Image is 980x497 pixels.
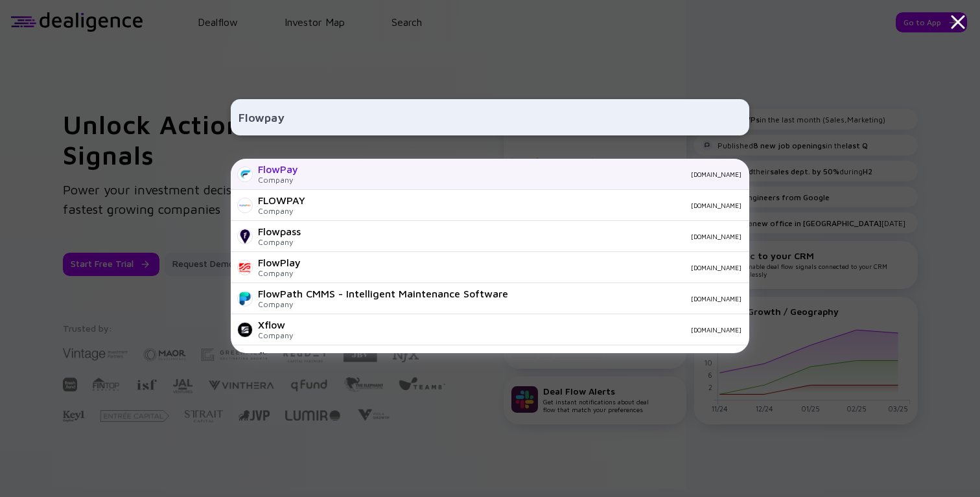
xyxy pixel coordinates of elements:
[258,268,301,278] div: Company
[258,175,298,185] div: Company
[309,170,741,178] div: [DOMAIN_NAME]
[258,319,293,330] div: Xflow
[311,264,741,272] div: [DOMAIN_NAME]
[258,194,305,206] div: FLOWPAY
[258,163,298,175] div: FlowPay
[239,106,741,129] input: Search Company or Investor...
[311,233,741,240] div: [DOMAIN_NAME]
[258,299,508,309] div: Company
[258,330,293,340] div: Company
[258,206,305,216] div: Company
[258,225,301,237] div: Flowpass
[316,202,741,209] div: [DOMAIN_NAME]
[519,295,741,303] div: [DOMAIN_NAME]
[303,326,741,334] div: [DOMAIN_NAME]
[258,288,508,299] div: FlowPath CMMS - Intelligent Maintenance Software
[258,350,299,362] div: flowport
[258,237,301,247] div: Company
[258,257,301,268] div: FlowPlay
